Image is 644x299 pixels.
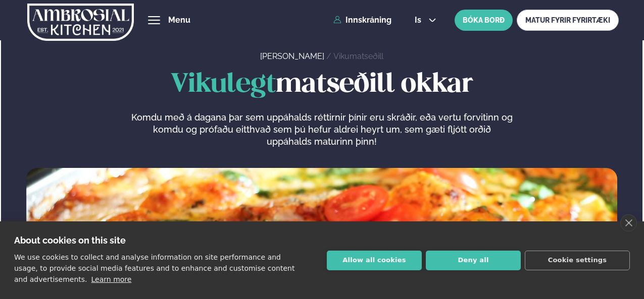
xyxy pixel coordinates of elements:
[14,235,126,246] strong: About cookies on this site
[14,253,294,283] p: We use cookies to collect and analyse information on site performance and usage, to provide socia...
[455,10,513,31] button: BÓKA BORÐ
[525,251,630,270] button: Cookie settings
[415,16,424,24] span: is
[260,51,324,61] a: [PERSON_NAME]
[426,251,521,270] button: Deny all
[326,51,333,61] span: /
[327,251,422,270] button: Allow all cookies
[333,16,391,25] a: Innskráning
[148,14,160,26] button: hamburger
[171,72,276,97] span: Vikulegt
[26,70,617,99] h1: matseðill okkar
[407,16,444,24] button: is
[131,111,513,148] p: Komdu með á dagana þar sem uppáhalds réttirnir þínir eru skráðir, eða vertu forvitinn og komdu og...
[333,51,383,61] a: Vikumatseðill
[620,214,637,231] a: close
[27,2,134,43] img: logo
[517,10,619,31] a: MATUR FYRIR FYRIRTÆKI
[91,275,132,283] a: Learn more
